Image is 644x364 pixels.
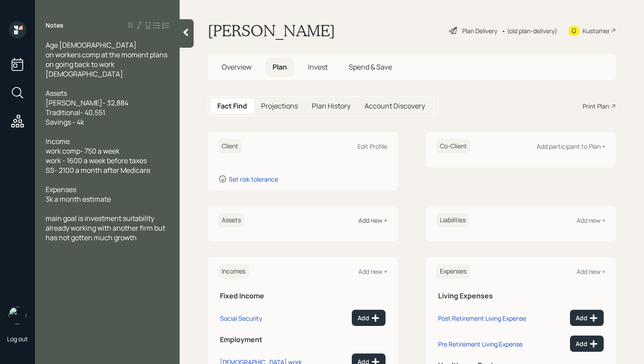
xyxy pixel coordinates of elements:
div: Add participant to Plan + [537,142,605,150]
img: james-distasi-headshot.png [9,307,26,324]
div: Set risk tolerance [229,175,278,183]
h5: Fixed Income [220,292,386,300]
span: Spend & Save [349,62,392,72]
div: Social Security [220,314,262,322]
div: Add new + [358,267,387,276]
div: Add [576,339,598,348]
h6: Assets [218,213,244,227]
h6: Expenses [436,264,470,279]
div: Add [576,314,598,322]
button: Add [570,310,604,326]
div: Add new + [577,267,605,276]
div: Edit Profile [357,142,387,150]
label: Notes [46,21,64,30]
div: Post Retirement Living Expense [438,314,526,322]
span: Expenses 3k a month estimate [46,185,111,204]
button: Add [570,336,604,352]
div: Pre Retirement Living Expense [438,340,523,348]
div: Add new + [358,216,387,224]
h6: Client [218,139,242,154]
h5: Plan History [312,102,350,110]
h5: Projections [261,102,298,110]
div: Plan Delivery [462,26,497,35]
span: Invest [308,62,328,72]
div: Print Plan [583,101,609,111]
h5: Account Discovery [364,102,425,110]
span: main goal is investment suitability already working with another firm but has not gotten much growth [46,213,166,242]
div: Kustomer [583,26,610,35]
h5: Employment [220,336,386,344]
h6: Incomes [218,264,249,279]
span: Plan [272,62,287,72]
span: Income work comp- 750 a week work - 1600 a week before taxes SS- 2100 a month after Medicare [46,136,150,175]
div: Add new + [577,216,605,224]
div: Log out [7,335,28,343]
h6: Liabilities [436,213,469,227]
span: Assets [PERSON_NAME]- 32,884 Traditional- 40,551 Savings - 4k [46,88,128,127]
div: Add [357,314,380,322]
button: Add [352,310,386,326]
div: • (old plan-delivery) [502,26,557,35]
h5: Fact Find [217,102,247,110]
h5: Living Expenses [438,292,604,300]
h6: Co-Client [436,139,471,154]
h1: [PERSON_NAME] [208,21,335,40]
span: Age [DEMOGRAPHIC_DATA] on workers comp at the moment plans on going back to work [DEMOGRAPHIC_DATA] [46,40,169,79]
span: Overview [222,62,251,72]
